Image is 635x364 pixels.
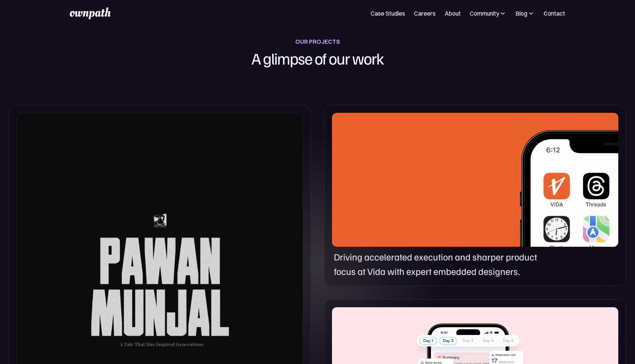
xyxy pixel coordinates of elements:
div: Blog [515,9,527,18]
h1: A glimpse of our work [214,47,421,70]
a: About [444,9,461,18]
a: Careers [414,9,436,18]
a: Case Studies [371,9,405,18]
div: Community [470,9,499,18]
div: Blog [515,9,535,18]
p: Driving accelerated execution and sharper product focus at Vida with expert embedded designers. [334,250,556,278]
a: Contact [544,9,565,18]
div: OUR PROJECTS [295,36,340,47]
div: Community [470,9,507,18]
